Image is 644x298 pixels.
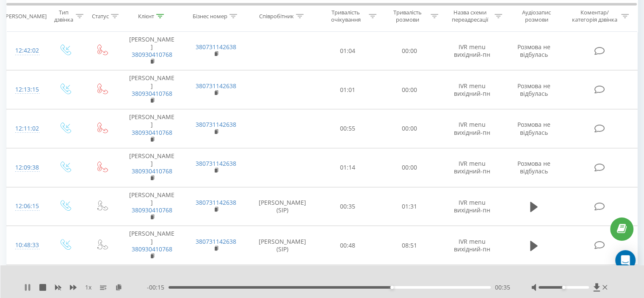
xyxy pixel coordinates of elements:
div: Тривалість розмови [386,9,428,23]
div: Бізнес номер [193,12,227,19]
div: Тип дзвінка [53,9,73,23]
div: Клієнт [138,12,154,19]
a: 380930410768 [132,50,172,58]
td: 00:00 [379,148,440,187]
td: [PERSON_NAME] [120,187,184,226]
td: IVR menu вихідний-пн [440,31,504,70]
div: Тривалість очікування [325,9,367,23]
div: 12:42:02 [15,42,38,59]
a: 380731142638 [196,43,236,51]
td: [PERSON_NAME] [120,70,184,109]
div: [PERSON_NAME] [4,12,47,19]
div: 12:13:15 [15,81,38,98]
div: 12:06:15 [15,198,38,214]
td: 00:35 [317,187,379,226]
td: 00:00 [379,31,440,70]
div: 12:09:38 [15,159,38,176]
span: Розмова не відбулась [517,43,550,58]
span: Розмова не відбулась [517,159,550,175]
td: 00:55 [317,109,379,148]
span: Розмова не відбулась [517,82,550,97]
td: 01:01 [317,70,379,109]
td: 08:51 [379,226,440,265]
a: 380731142638 [196,82,236,90]
span: Розмова не відбулась [517,120,550,136]
div: Аудіозапис розмови [512,9,561,23]
a: 380731142638 [196,120,236,128]
a: 380731142638 [196,198,236,206]
td: 01:04 [317,31,379,70]
div: 12:11:02 [15,120,38,137]
a: 380930410768 [132,245,172,253]
td: [PERSON_NAME] [120,31,184,70]
td: 00:00 [379,70,440,109]
td: [PERSON_NAME] [120,109,184,148]
a: 380930410768 [132,206,172,214]
span: - 00:15 [147,283,169,292]
a: 380930410768 [132,167,172,175]
div: 10:48:33 [15,237,38,253]
div: Accessibility label [562,286,565,289]
td: IVR menu вихідний-пн [440,70,504,109]
td: [PERSON_NAME] (SIP) [248,187,317,226]
td: 01:31 [379,187,440,226]
td: 00:48 [317,226,379,265]
td: IVR menu вихідний-пн [440,187,504,226]
td: 00:00 [379,109,440,148]
div: Open Intercom Messenger [615,250,636,270]
div: Статус [92,12,109,19]
td: [PERSON_NAME] [120,148,184,187]
td: [PERSON_NAME] (SIP) [248,226,317,265]
div: Accessibility label [390,286,394,289]
div: Співробітник [259,12,294,19]
td: IVR menu вихідний-пн [440,148,504,187]
td: 01:14 [317,148,379,187]
span: 1 x [85,283,91,292]
span: 00:35 [495,283,510,292]
div: Коментар/категорія дзвінка [569,9,619,23]
a: 380930410768 [132,128,172,136]
td: IVR menu вихідний-пн [440,109,504,148]
a: 380731142638 [196,159,236,167]
a: 380930410768 [132,89,172,97]
td: [PERSON_NAME] [120,226,184,265]
td: IVR menu вихідний-пн [440,226,504,265]
a: 380731142638 [196,237,236,245]
div: Назва схеми переадресації [448,9,492,23]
